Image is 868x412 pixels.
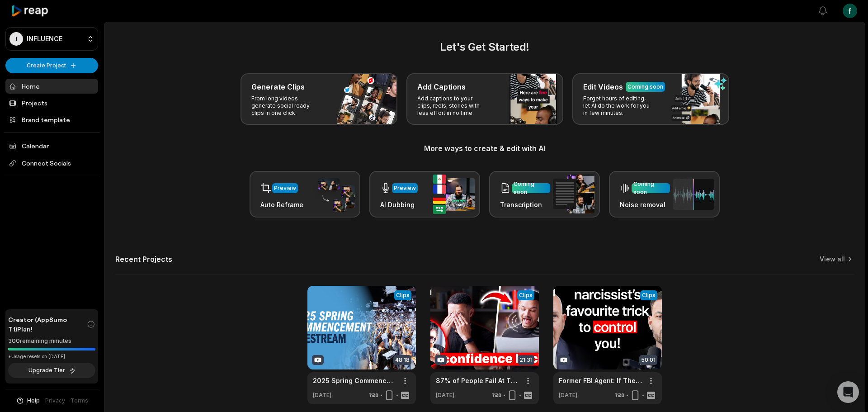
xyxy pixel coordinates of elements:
p: From long videos generate social ready clips in one click. [251,95,321,117]
a: Former FBI Agent: If They Do This Please RUN! Narcissists Favourite Trick To Control You! [559,376,642,385]
img: ai_dubbing.png [433,175,475,214]
div: *Usage resets on [DATE] [8,353,95,360]
div: I [9,32,23,46]
img: noise_removal.png [673,179,714,210]
a: 87% of People Fail At This! Sound INSTANTLY Charismatic (Even If You're Shy!) [PERSON_NAME] [436,376,519,385]
a: View all [820,255,845,264]
h2: Let's Get Started! [115,39,854,55]
h3: Add Captions [417,81,466,92]
div: Preview [394,184,416,192]
div: Preview [274,184,296,192]
h3: Transcription [500,200,550,209]
a: Projects [5,95,98,110]
a: Calendar [5,138,98,153]
button: Help [16,397,40,405]
span: Help [27,397,40,405]
a: Privacy [45,397,65,405]
a: Home [5,79,98,94]
img: auto_reframe.png [313,177,355,212]
span: Creator (AppSumo T1) Plan! [8,315,87,334]
h3: AI Dubbing [380,200,418,209]
div: Coming soon [514,180,548,196]
img: transcription.png [553,175,594,213]
div: Open Intercom Messenger [837,381,859,403]
p: Forget hours of editing, let AI do the work for you in few minutes. [583,95,653,117]
a: Brand template [5,112,98,127]
span: Connect Socials [5,155,98,171]
div: Coming soon [633,180,668,196]
div: 300 remaining minutes [8,336,95,346]
button: Upgrade Tier [8,363,95,378]
a: 2025 Spring Commencement Ceremony | [GEOGRAPHIC_DATA] [313,376,396,385]
div: Coming soon [627,83,663,91]
h3: More ways to create & edit with AI [115,143,854,154]
h2: Recent Projects [115,255,172,264]
p: INFLUENCE [27,35,62,43]
h3: Generate Clips [251,81,305,92]
a: Terms [71,397,88,405]
p: Add captions to your clips, reels, stories with less effort in no time. [417,95,487,117]
button: Create Project [5,58,98,73]
h3: Noise removal [620,200,670,209]
h3: Edit Videos [583,81,623,92]
h3: Auto Reframe [260,200,303,209]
